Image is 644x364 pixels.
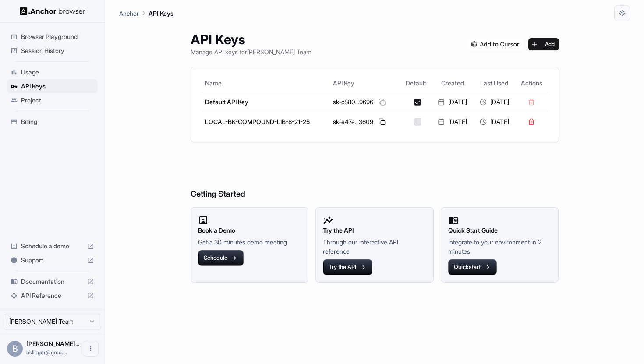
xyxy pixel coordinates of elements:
button: Try the API [323,259,372,275]
p: Manage API keys for [PERSON_NAME] Team [191,47,311,57]
button: Open menu [83,341,99,357]
p: Through our interactive API reference [323,237,426,256]
nav: breadcrumb [119,8,173,18]
p: Integrate to your environment in 2 minutes [448,237,552,256]
div: [DATE] [477,117,512,126]
span: Billing [21,117,94,126]
h1: API Keys [191,32,311,47]
h6: Getting Started [191,153,559,201]
img: Anchor Logo [20,7,85,15]
td: LOCAL-BK-COMPOUND-LIB-8-21-25 [202,112,330,131]
h2: Try the API [323,226,426,235]
th: Default [400,74,432,92]
th: Created [432,74,473,92]
td: Default API Key [202,92,330,112]
div: sk-e47e...3609 [333,117,396,127]
div: Billing [7,115,98,129]
button: Copy API key [377,117,387,127]
span: Project [21,96,94,105]
h2: Book a Demo [198,226,301,235]
div: Documentation [7,275,98,289]
span: API Reference [21,291,84,300]
p: Get a 30 minutes demo meeting [198,237,301,247]
span: Usage [21,68,94,77]
div: sk-c880...9696 [333,97,396,107]
button: Copy API key [377,97,387,107]
span: Session History [21,46,94,55]
button: Add [528,38,559,50]
span: Browser Playground [21,32,94,41]
th: API Key [329,74,400,92]
span: API Keys [21,82,94,91]
div: B [7,341,23,357]
th: Name [202,74,330,92]
div: [DATE] [435,98,470,106]
th: Last Used [474,74,515,92]
div: Usage [7,65,98,79]
div: [DATE] [477,98,512,106]
span: Schedule a demo [21,242,84,251]
button: Schedule [198,250,244,266]
span: bklieger@groq.com [26,349,67,356]
h2: Quick Start Guide [448,226,552,235]
p: API Keys [149,9,173,18]
div: Project [7,93,98,107]
th: Actions [515,74,548,92]
div: Schedule a demo [7,239,98,253]
span: Support [21,256,84,265]
p: Anchor [119,9,139,18]
img: Add anchorbrowser MCP server to Cursor [468,38,523,50]
span: Benjamin Klieger [26,340,79,347]
div: API Reference [7,289,98,303]
div: API Keys [7,79,98,93]
div: Session History [7,44,98,58]
button: Quickstart [448,259,497,275]
div: [DATE] [435,117,470,126]
span: Documentation [21,277,84,286]
div: Browser Playground [7,30,98,44]
div: Support [7,253,98,267]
